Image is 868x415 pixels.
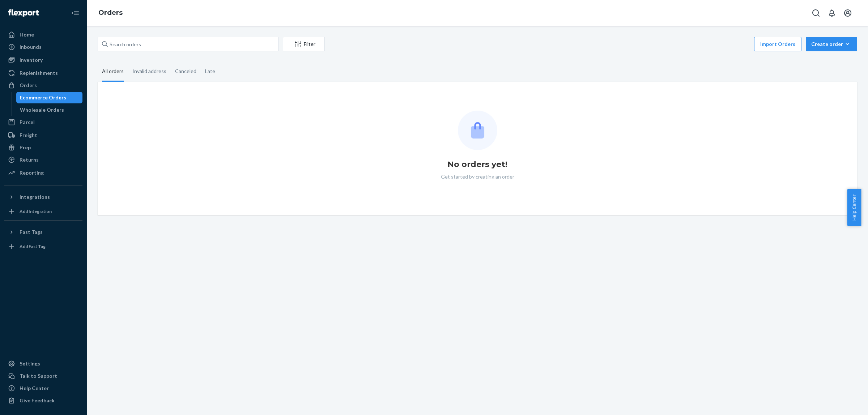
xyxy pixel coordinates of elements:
[4,80,82,91] a: Orders
[20,106,64,114] div: Wholesale Orders
[20,31,34,38] div: Home
[20,132,37,139] div: Freight
[20,169,44,176] div: Reporting
[20,156,39,163] div: Returns
[841,6,855,20] button: Open account menu
[20,144,31,151] div: Prep
[16,104,83,116] a: Wholesale Orders
[20,360,40,367] div: Settings
[283,37,325,51] button: Filter
[20,82,37,89] div: Orders
[4,129,82,141] a: Freight
[4,142,82,153] a: Prep
[4,116,82,128] a: Parcel
[4,41,82,53] a: Inbounds
[441,173,514,180] p: Get started by creating an order
[4,395,82,406] button: Give Feedback
[4,226,82,238] button: Fast Tags
[175,62,196,81] div: Canceled
[98,9,123,17] a: Orders
[20,56,43,64] div: Inventory
[458,111,497,150] img: Empty list
[20,119,35,126] div: Parcel
[825,6,839,20] button: Open notifications
[20,208,52,214] div: Add Integration
[20,372,57,380] div: Talk to Support
[4,191,82,203] button: Integrations
[4,206,82,217] a: Add Integration
[4,382,82,394] a: Help Center
[754,37,801,51] button: Import Orders
[8,9,39,17] img: Flexport logo
[20,94,66,101] div: Ecommerce Orders
[4,167,82,179] a: Reporting
[20,228,43,236] div: Fast Tags
[811,40,852,48] div: Create order
[20,243,46,249] div: Add Fast Tag
[98,37,278,51] input: Search orders
[4,29,82,40] a: Home
[93,3,128,23] ol: breadcrumbs
[447,159,507,170] h1: No orders yet!
[4,54,82,66] a: Inventory
[16,92,83,103] a: Ecommerce Orders
[4,67,82,79] a: Replenishments
[4,358,82,369] a: Settings
[132,62,166,81] div: Invalid address
[806,37,857,51] button: Create order
[847,189,861,226] button: Help Center
[68,6,82,20] button: Close Navigation
[4,370,82,382] button: Talk to Support
[20,69,58,77] div: Replenishments
[283,40,324,48] div: Filter
[20,193,50,201] div: Integrations
[102,62,124,82] div: All orders
[4,154,82,166] a: Returns
[20,397,55,404] div: Give Feedback
[4,241,82,252] a: Add Fast Tag
[20,385,49,392] div: Help Center
[20,43,42,51] div: Inbounds
[205,62,215,81] div: Late
[809,6,823,20] button: Open Search Box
